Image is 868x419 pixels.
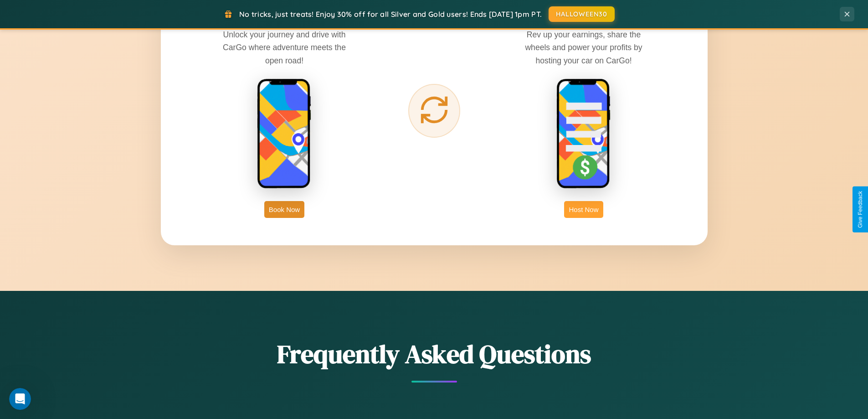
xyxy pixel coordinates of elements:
[549,6,615,22] button: HALLOWEEN30
[857,191,863,228] div: Give Feedback
[556,78,611,190] img: host phone
[564,201,603,218] button: Host Now
[216,28,353,67] p: Unlock your journey and drive with CarGo where adventure meets the open road!
[9,388,31,410] iframe: Intercom live chat
[264,201,304,218] button: Book Now
[239,10,542,19] span: No tricks, just treats! Enjoy 30% off for all Silver and Gold users! Ends [DATE] 1pm PT.
[515,28,652,67] p: Rev up your earnings, share the wheels and power your profits by hosting your car on CarGo!
[257,78,312,190] img: rent phone
[161,336,708,372] h2: Frequently Asked Questions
